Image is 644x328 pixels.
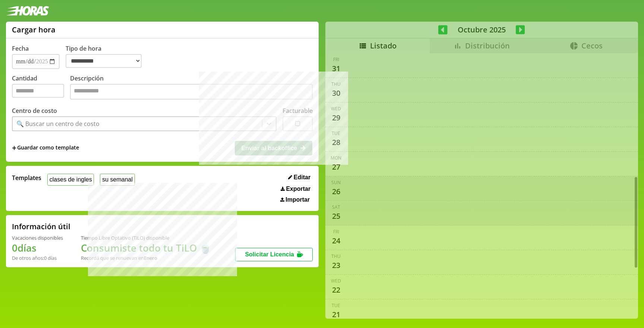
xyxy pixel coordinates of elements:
span: Exportar [286,186,310,192]
label: Tipo de hora [66,44,148,69]
label: Facturable [282,107,313,115]
label: Descripción [70,74,313,101]
button: clases de ingles [47,174,94,185]
div: Tiempo Libre Optativo (TiLO) disponible [81,234,211,241]
label: Centro de costo [12,107,57,115]
div: Vacaciones disponibles [12,234,63,241]
button: Editar [286,174,313,181]
button: Solicitar Licencia [235,248,313,261]
label: Fecha [12,44,29,53]
span: Importar [285,196,310,203]
div: De otros años: 0 días [12,255,63,261]
img: logotipo [6,6,49,16]
div: 🔍 Buscar un centro de costo [16,120,100,128]
span: Editar [294,174,310,181]
div: Recordá que se renuevan en [81,255,211,261]
span: + [12,144,16,152]
textarea: Descripción [70,84,313,100]
button: Exportar [278,185,313,193]
span: +Guardar como template [12,144,79,152]
h1: Consumiste todo tu TiLO 🍵 [81,241,211,255]
h1: 0 días [12,241,63,255]
span: Solicitar Licencia [245,251,294,258]
b: Enero [144,255,157,261]
h1: Cargar hora [12,25,56,35]
span: Templates [12,174,41,182]
select: Tipo de hora [66,54,142,68]
h2: Información útil [12,221,70,231]
label: Cantidad [12,74,70,101]
button: su semanal [100,174,135,185]
input: Cantidad [12,84,64,98]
